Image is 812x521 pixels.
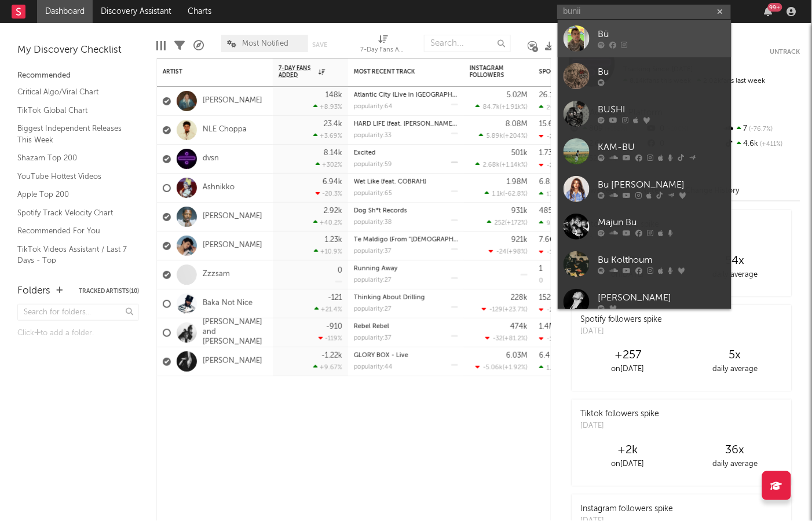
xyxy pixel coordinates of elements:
div: ( ) [485,190,528,197]
a: Dog Sh*t Records [354,208,407,214]
div: +2k [575,443,682,457]
div: ( ) [489,248,528,255]
a: KAM-BU [558,133,731,170]
a: [PERSON_NAME] and [PERSON_NAME] [203,318,267,347]
span: 84.7k [483,104,500,111]
div: GLORY BOX - Live [354,353,458,359]
div: +302 % [316,161,342,168]
div: ( ) [479,132,528,140]
div: -2.7k [539,306,562,314]
div: -20.3 % [316,190,342,197]
div: 1 [539,265,543,273]
div: 202k [539,104,561,111]
input: Search for artists [557,5,731,19]
a: Excited [354,150,376,156]
div: +21.4 % [314,306,342,313]
div: -1.71k [539,335,564,343]
a: Wet Like (feat. COBRAH) [354,179,426,185]
a: Bu [PERSON_NAME] [558,170,731,208]
div: -1.22k [321,352,342,359]
div: popularity: 37 [354,335,392,342]
a: Biggest Independent Releases This Week [17,122,127,146]
div: popularity: 64 [354,104,393,110]
div: A&R Pipeline [193,29,204,63]
div: 5 x [682,348,789,362]
div: popularity: 65 [354,190,392,197]
a: GLORY BOX - Live [354,353,408,359]
div: 7-Day Fans Added (7-Day Fans Added) [360,43,407,57]
input: Search for folders... [17,304,139,321]
a: YouTube Hottest Videos [17,170,127,183]
div: HARD LIFE (feat. Carey Washington) [354,121,458,127]
div: -119 % [319,335,342,342]
div: Bu Kolthoum [598,254,726,267]
a: NLE Choppa [203,125,247,135]
button: Tracked Artists(10) [79,288,139,294]
div: Instagram followers spike [580,503,674,515]
div: Bu [598,65,726,79]
div: 485k [539,207,557,215]
span: +23.7 % [504,307,526,313]
div: Thinking About Drilling [354,295,458,301]
div: 36 x [682,443,789,457]
a: BU$HI [558,95,731,133]
a: [PERSON_NAME] [558,283,731,321]
div: 8.08M [506,120,528,128]
div: Recommended [17,69,139,83]
span: +81.2 % [504,336,526,342]
div: 501k [511,149,528,157]
a: Atlantic City (Live in [GEOGRAPHIC_DATA]) [feat. [PERSON_NAME] and [PERSON_NAME]] [354,92,619,98]
button: Save [312,42,327,48]
div: 23.4k [324,120,342,128]
div: popularity: 38 [354,219,392,226]
div: [DATE] [580,326,663,337]
div: ( ) [476,103,528,111]
button: 99+ [765,7,773,16]
div: 228k [511,294,528,302]
div: daily average [682,362,789,376]
div: 171k [539,190,559,198]
div: Excited [354,150,458,156]
a: Apple Top 200 [17,188,127,201]
a: HARD LIFE (feat. [PERSON_NAME][US_STATE]) [354,121,491,127]
span: +1.91k % [502,104,526,111]
div: +40.2 % [313,219,342,226]
div: Spotify Monthly Listeners [539,68,626,75]
div: 1.23k [325,236,342,244]
span: +411 % [759,141,783,148]
span: 252 [495,220,505,226]
div: 4.6k [723,137,800,152]
span: -76.7 % [748,126,773,133]
a: Bu Kolthoum [558,245,731,283]
div: Spotify followers spike [580,314,663,326]
span: 5.89k [487,133,503,140]
div: 5.02M [507,91,528,99]
span: 1.1k [492,191,503,197]
div: 0 [338,267,342,274]
a: Bu [558,57,731,95]
a: Te Maldigo (From "[DEMOGRAPHIC_DATA]") [354,237,487,243]
span: +1.92 % [504,365,526,371]
a: Zzzsam [203,270,230,280]
a: Running Away [354,266,398,272]
a: Shazam Top 200 [17,152,127,164]
a: Critical Algo/Viral Chart [17,86,127,98]
span: 7-Day Fans Added [279,65,316,79]
div: popularity: 33 [354,133,392,139]
span: Most Notified [242,40,288,47]
div: Wet Like (feat. COBRAH) [354,179,458,185]
span: +204 % [505,133,526,140]
div: popularity: 44 [354,364,393,370]
div: Running Away [354,266,458,272]
div: 2.92k [324,207,342,215]
div: 7.66M [539,236,561,244]
div: 931k [511,207,528,215]
div: Majun Bu [598,216,726,230]
div: -20.5k [539,162,566,169]
div: Atlantic City (Live in Jersey) [feat. Bruce Springsteen and Kings of Leon] [354,92,458,98]
div: 7 [723,122,800,137]
div: 911 [539,219,557,227]
a: Recommended For You [17,225,127,237]
div: Edit Columns [156,29,166,63]
div: Folders [17,284,50,298]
